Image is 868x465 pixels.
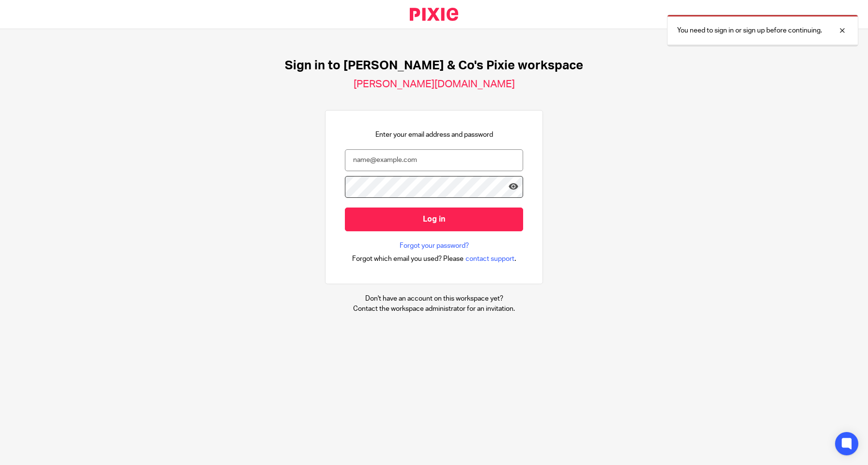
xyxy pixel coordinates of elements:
[375,130,493,140] p: Enter your email address and password
[353,304,515,314] p: Contact the workspace administrator for an invitation.
[345,149,523,171] input: name@example.com
[352,253,516,264] div: .
[345,208,523,231] input: Log in
[400,241,469,251] a: Forgot your password?
[352,254,464,264] span: Forgot which email you used? Please
[354,78,515,91] h2: [PERSON_NAME][DOMAIN_NAME]
[353,294,515,304] p: Don't have an account on this workspace yet?
[285,58,583,73] h1: Sign in to [PERSON_NAME] & Co's Pixie workspace
[677,26,822,35] p: You need to sign in or sign up before continuing.
[465,254,514,264] span: contact support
